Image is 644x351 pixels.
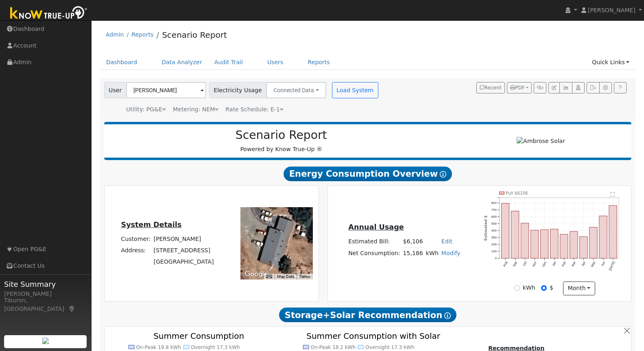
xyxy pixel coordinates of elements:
[517,137,565,145] img: Ambrose Solar
[491,215,497,219] text: 600
[120,233,152,245] td: Customer:
[590,261,596,268] text: May
[581,261,586,267] text: Apr
[261,55,290,70] a: Users
[106,31,124,38] a: Admin
[491,229,497,232] text: 400
[502,261,508,267] text: Aug
[306,331,441,341] text: Summer Consumption with Solar
[522,260,528,266] text: Oct
[559,82,572,93] button: Multi-Series Graph
[611,192,615,197] text: 
[514,285,520,291] input: kWh
[552,261,557,267] text: Jan
[347,236,402,248] td: Estimated Bill:
[440,171,446,178] i: Show Help
[600,216,607,258] rect: onclick=""
[590,227,598,258] rect: onclick=""
[580,237,587,258] rect: onclick=""
[225,106,284,113] span: Alias: E1
[42,338,49,344] img: retrieve
[152,256,215,267] td: [GEOGRAPHIC_DATA]
[441,250,461,256] a: Modify
[191,344,240,350] text: Overnight 17.3 kWh
[491,201,497,205] text: 800
[588,7,635,13] span: [PERSON_NAME]
[299,274,310,279] a: Terms
[495,257,497,260] text: 0
[277,274,294,279] button: Map Data
[561,261,567,267] text: Feb
[162,30,227,40] a: Scenario Report
[100,55,144,70] a: Dashboard
[126,105,166,114] div: Utility: PG&E
[491,250,497,253] text: 100
[550,284,553,292] label: $
[587,82,599,93] button: Export Interval Data
[266,274,272,279] button: Keyboard shortcuts
[531,230,539,258] rect: onclick=""
[491,222,497,225] text: 500
[332,82,378,98] button: Load System
[510,85,525,91] span: PDF
[541,261,547,267] text: Dec
[120,245,152,256] td: Address:
[586,55,635,70] a: Quick Links
[483,215,488,240] text: Estimated $
[173,105,218,114] div: Metering: NEM
[302,55,336,70] a: Reports
[126,82,206,98] input: Select a User
[511,211,519,258] rect: onclick=""
[600,261,606,267] text: Jun
[153,331,244,341] text: Summer Consumption
[441,238,452,245] a: Edit
[548,82,560,93] button: Edit User
[571,261,577,267] text: Mar
[242,269,269,279] img: Google
[532,261,537,267] text: Nov
[348,223,404,231] u: Annual Usage
[4,279,87,290] span: Site Summary
[424,247,440,259] td: kWh
[310,344,356,350] text: On-Peak 18.2 kWh
[4,290,87,298] div: [PERSON_NAME]
[560,234,568,258] rect: onclick=""
[279,308,456,322] span: Storage+Solar Recommendation
[104,82,127,98] span: User
[506,191,528,195] text: Pull $6106
[131,31,153,38] a: Reports
[476,82,505,93] button: Recent
[284,167,452,181] span: Energy Consumption Overview
[534,82,546,93] button: Generate Report Link
[502,203,509,258] rect: onclick=""
[209,82,266,98] span: Electricity Usage
[365,344,414,350] text: Overnight 17.3 kWh
[208,55,249,70] a: Audit Trail
[152,245,215,256] td: [STREET_ADDRESS]
[523,284,535,292] label: kWh
[6,4,92,23] img: Know True-Up
[541,285,547,291] input: $
[563,282,595,295] button: month
[507,82,532,93] button: PDF
[599,82,612,93] button: Settings
[609,261,616,271] text: [DATE]
[68,305,76,312] a: Map
[614,82,627,93] a: Help Link
[541,230,548,258] rect: onclick=""
[572,82,585,93] button: Login As
[609,206,617,258] rect: onclick=""
[491,208,497,212] text: 700
[121,221,181,229] u: System Details
[112,128,450,142] h2: Scenario Report
[444,312,451,319] i: Show Help
[108,128,454,154] div: Powered by Know True-Up ®
[266,82,326,98] button: Connected Data
[155,55,208,70] a: Data Analyzer
[570,232,578,258] rect: onclick=""
[136,344,181,350] text: On-Peak 19.8 kWh
[521,223,529,258] rect: onclick=""
[4,296,87,313] div: Tiburon, [GEOGRAPHIC_DATA]
[402,247,424,259] td: 15,186
[491,236,497,239] text: 300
